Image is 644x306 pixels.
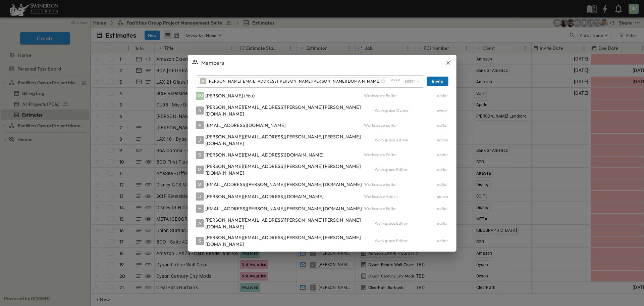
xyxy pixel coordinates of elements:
div: P [196,121,204,129]
div: M [196,180,204,188]
div: Workspace Owner [375,108,437,113]
div: editor [437,221,448,226]
div: Workspace Editor [364,152,437,158]
div: editor [437,182,448,187]
div: editor [437,238,448,244]
div: [PERSON_NAME] (You) [205,92,255,99]
div: S [196,151,204,159]
div: Workspace Editor [375,167,437,172]
div: A [196,219,204,227]
div: editor [437,152,448,158]
div: A [196,106,204,115]
span: A [202,79,204,84]
span: Members [201,59,224,67]
div: editor [437,123,448,128]
div: editor [405,79,421,84]
div: editor [437,93,448,98]
div: [PERSON_NAME][EMAIL_ADDRESS][PERSON_NAME][PERSON_NAME][DOMAIN_NAME] [205,163,375,176]
div: E [196,205,204,213]
div: S [196,237,204,245]
div: Workspace Admin [375,137,437,143]
div: admin [437,137,448,143]
div: [EMAIL_ADDRESS][PERSON_NAME][PERSON_NAME][DOMAIN_NAME] [205,205,362,212]
div: editor [437,167,448,172]
div: Workspace Editor [364,123,437,128]
button: Invite [427,77,448,86]
div: [EMAIL_ADDRESS][PERSON_NAME][PERSON_NAME][DOMAIN_NAME] [205,181,362,188]
div: admin [437,194,448,199]
div: [PERSON_NAME][EMAIL_ADDRESS][DOMAIN_NAME] [205,193,324,200]
div: [PERSON_NAME][EMAIL_ADDRESS][PERSON_NAME][PERSON_NAME][DOMAIN_NAME] [205,234,375,248]
div: [PERSON_NAME][EMAIL_ADDRESS][DOMAIN_NAME] [205,151,324,158]
div: DM [196,92,204,100]
div: J [196,192,204,201]
div: Workspace Editor [375,221,437,226]
div: A[PERSON_NAME][EMAIL_ADDRESS][PERSON_NAME][PERSON_NAME][DOMAIN_NAME] [199,77,387,85]
div: Workspace Editor [364,206,437,211]
div: M [196,166,204,174]
div: J [196,136,204,144]
div: Workspace Admin [364,194,436,199]
div: [EMAIL_ADDRESS][DOMAIN_NAME] [205,122,286,129]
div: editor [437,206,448,211]
div: [PERSON_NAME][EMAIL_ADDRESS][PERSON_NAME][PERSON_NAME][DOMAIN_NAME] [205,104,375,117]
p: [PERSON_NAME][EMAIL_ADDRESS][PERSON_NAME][PERSON_NAME][DOMAIN_NAME] [208,78,381,85]
div: Workspace Editor [375,238,437,244]
div: [PERSON_NAME][EMAIL_ADDRESS][PERSON_NAME][PERSON_NAME][DOMAIN_NAME] [205,133,375,147]
button: area-role [404,78,421,85]
div: [PERSON_NAME][EMAIL_ADDRESS][PERSON_NAME][PERSON_NAME][DOMAIN_NAME] [205,217,375,230]
div: owner [437,108,448,113]
div: Workspace Editor [364,182,437,187]
div: Workspace Editor [364,93,437,98]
